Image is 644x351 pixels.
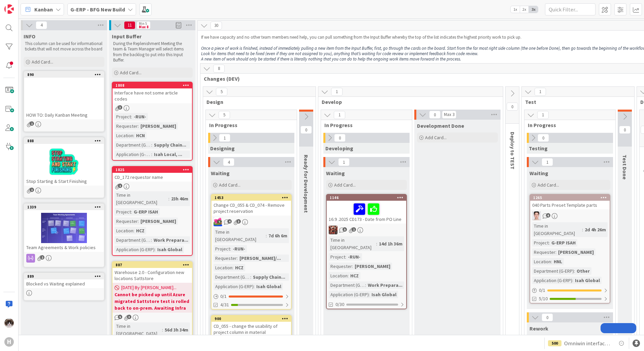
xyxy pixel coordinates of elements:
[27,139,104,143] div: 888
[530,286,610,295] div: 0/1
[24,203,104,267] a: 1339Team Agreements & Work policies
[425,134,447,141] span: Add Card...
[24,71,104,132] a: 890HOW TO: Daily Kanban Meeting
[212,195,291,216] div: 1453Change CD_055 & CD_074 - Remove project reservation
[118,184,122,188] span: 1
[134,227,146,234] div: HCZ
[539,295,548,302] span: 5/10
[619,126,631,134] span: 0
[417,122,464,129] span: Development Done
[327,195,406,224] div: 114616.9 .2025 CD173 - Date from PO Line
[377,240,404,247] div: 14d 1h 36m
[163,326,190,334] div: 56d 3h 34m
[112,82,192,103] div: 1808Interface have not some article codes
[138,218,139,225] span: :
[327,201,406,224] div: 16.9 .2025 CD173 - Date from PO Line
[346,253,362,261] div: -RUN-
[552,258,564,265] div: HNL
[212,218,291,226] div: JK
[370,291,398,298] div: Isah Global
[24,137,104,198] a: 888Stop Starting & Start Finishing
[254,283,255,290] span: :
[542,158,553,166] span: 1
[219,111,230,119] span: 5
[444,113,454,116] div: Max 3
[365,281,366,289] span: :
[538,182,559,188] span: Add Card...
[326,194,407,309] a: 114616.9 .2025 CD173 - Date from PO LineJKTime in [GEOGRAPHIC_DATA]:14d 1h 36mProject:-RUN-Reques...
[525,99,626,105] span: Test
[132,208,160,216] div: G-ERP ISAH
[334,182,356,188] span: Add Card...
[115,141,151,149] div: Department (G-ERP)
[24,72,104,119] div: 890HOW TO: Daily Kanban Meeting
[530,211,610,220] div: ll
[27,72,104,77] div: 890
[219,182,240,188] span: Add Card...
[212,322,291,343] div: CD_055 - change the usability of project column in material specification screen
[112,33,141,40] span: Input Buffer
[343,227,347,232] span: 5
[327,195,406,201] div: 1146
[133,132,134,139] span: :
[139,22,147,25] div: Min 5
[139,218,178,225] div: [PERSON_NAME]
[25,41,103,52] p: This column can be used for informational tickets that will not move across the board
[529,325,548,332] span: Rework
[300,126,312,134] span: 0
[211,22,222,30] span: 30
[330,195,406,200] div: 1146
[564,339,612,347] span: Omniwin interface HCN Test
[329,253,345,261] div: Project
[24,72,104,78] div: 890
[232,264,233,271] span: :
[583,226,608,233] div: 2d 4h 26m
[27,274,104,279] div: 889
[322,99,494,105] span: Develop
[215,195,291,200] div: 1453
[366,281,404,289] div: Work Prepara...
[327,226,406,234] div: JK
[352,263,353,270] span: :
[529,6,538,13] span: 3x
[429,111,441,119] span: 0
[139,25,149,29] div: Max 8
[124,21,135,29] span: 11
[212,292,291,301] div: 0/1
[551,258,552,265] span: :
[115,291,190,311] b: Cannot be picked up until Azure migrated Sattstore test is rolled back to on-prem. Awaiting Infra
[112,82,193,161] a: 1808Interface have not some article codesProject:-RUN-Requester:[PERSON_NAME]Location:HCNDepartme...
[266,232,267,239] span: :
[529,194,610,304] a: 1265040 Parts Preset Template partsllTime in [GEOGRAPHIC_DATA]:2d 4h 26mProject:G-ERP ISAHRequest...
[214,264,232,271] div: Location
[115,236,151,244] div: Department (G-ERP)
[209,122,288,128] span: In Progress
[550,239,577,246] div: G-ERP ISAH
[539,287,545,294] span: 0 / 1
[546,213,550,218] span: 6
[116,83,192,88] div: 1808
[24,273,104,288] div: 889Blocked vs Waiting explained
[220,301,229,308] span: 4/31
[230,245,231,252] span: :
[115,151,151,158] div: Application (G-ERP)
[215,316,291,321] div: 900
[548,340,561,346] div: 500
[532,267,574,275] div: Department (G-ERP)
[220,293,227,300] span: 0 / 1
[545,3,595,15] input: Quick Filter...
[214,218,222,226] img: JK
[227,219,232,224] span: 4
[532,277,572,284] div: Application (G-ERP)
[201,56,461,62] em: A new item of work should only be started if there is literally nothing that you can do to help t...
[334,111,345,119] span: 1
[118,315,122,319] span: 5
[233,264,245,271] div: HCZ
[352,227,356,232] span: 1
[376,240,377,247] span: :
[116,167,192,172] div: 1825
[532,258,551,265] div: Location
[532,248,555,256] div: Requester
[556,248,595,256] div: [PERSON_NAME]
[216,88,227,96] span: 5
